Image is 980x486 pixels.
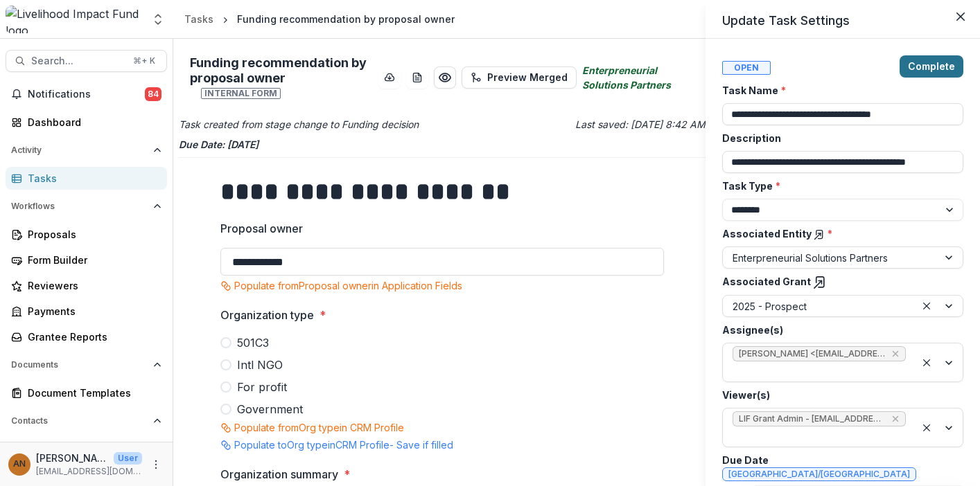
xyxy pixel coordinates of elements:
[722,179,955,193] label: Task Type
[890,347,901,361] div: Remove Amolo Ng'weno <amolo@lifund.org> (amolo@lifund.org)
[890,412,901,426] div: Remove LIF Grant Admin - grants@lifund.org
[722,83,955,98] label: Task Name
[722,61,771,75] span: Open
[728,469,910,479] span: [GEOGRAPHIC_DATA]/[GEOGRAPHIC_DATA]
[900,55,963,78] button: Complete
[722,226,955,241] label: Associated Entity
[722,131,955,145] label: Description
[918,354,935,371] div: Clear selected options
[739,349,886,359] span: [PERSON_NAME] <[EMAIL_ADDRESS][DOMAIN_NAME]> ([EMAIL_ADDRESS][DOMAIN_NAME])
[722,274,955,289] label: Associated Grant
[722,323,955,337] label: Assignee(s)
[722,453,955,482] label: Due Date
[918,298,935,314] div: Clear selected options
[739,414,886,424] span: LIF Grant Admin - [EMAIL_ADDRESS][DOMAIN_NAME]
[950,6,972,28] button: Close
[722,388,955,402] label: Viewer(s)
[918,420,935,436] div: Clear selected options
